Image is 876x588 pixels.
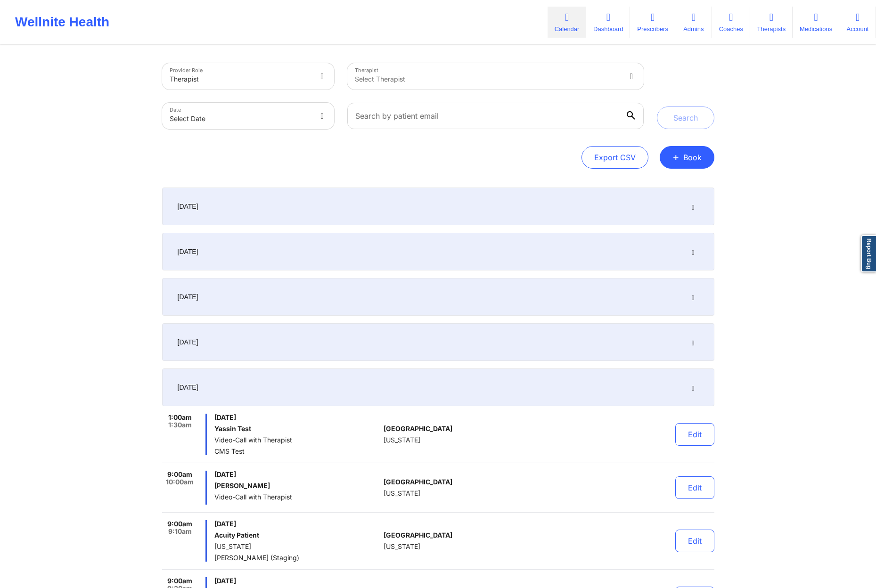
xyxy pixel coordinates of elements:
h6: Yassin Test [214,425,380,433]
span: CMS Test [214,448,380,455]
a: Report Bug [861,235,876,272]
a: Account [839,7,876,38]
span: Video-Call with Therapist [214,436,380,444]
a: Admins [675,7,712,38]
a: Therapists [750,7,793,38]
button: Edit [675,423,714,446]
a: Dashboard [586,7,630,38]
span: [DATE] [214,520,380,528]
span: 9:00am [167,577,192,585]
span: Video-Call with Therapist [214,493,380,501]
span: [US_STATE] [214,543,380,550]
span: [DATE] [178,247,198,256]
span: [DATE] [178,337,198,347]
span: [GEOGRAPHIC_DATA] [384,478,452,486]
span: 9:10am [168,528,192,535]
span: [DATE] [214,414,380,421]
a: Medications [793,7,839,38]
a: Coaches [712,7,750,38]
button: Edit [675,476,714,499]
span: 1:30am [168,421,192,429]
span: [GEOGRAPHIC_DATA] [384,531,452,539]
button: Export CSV [581,146,648,169]
a: Calendar [548,7,586,38]
span: [DATE] [214,577,380,585]
div: Therapist [170,69,311,90]
h6: Acuity Patient [214,531,380,539]
span: [DATE] [214,471,380,478]
span: [DATE] [178,383,198,392]
span: 1:00am [168,414,192,421]
span: 9:00am [167,471,192,478]
span: 9:00am [167,520,192,528]
a: Prescribers [630,7,675,38]
input: Search by patient email [347,103,643,129]
span: [DATE] [178,202,198,211]
h6: [PERSON_NAME] [214,482,380,490]
span: + [672,155,680,160]
button: +Book [660,146,714,169]
span: [GEOGRAPHIC_DATA] [384,425,452,433]
span: [US_STATE] [384,436,420,444]
span: [PERSON_NAME] (Staging) [214,554,380,562]
span: [DATE] [178,292,198,302]
button: Search [657,106,714,129]
span: [US_STATE] [384,490,420,497]
span: [US_STATE] [384,543,420,550]
button: Edit [675,530,714,552]
span: 10:00am [166,478,194,486]
div: Select Date [170,108,311,129]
